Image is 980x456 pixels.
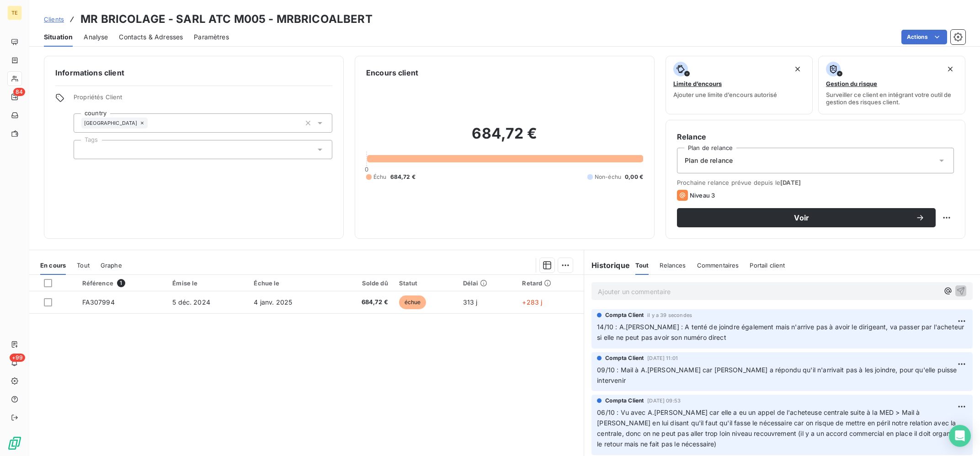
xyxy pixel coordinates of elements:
[647,355,678,361] span: [DATE] 11:01
[522,298,542,306] span: +283 j
[901,30,947,44] button: Actions
[172,279,243,287] div: Émise le
[660,262,686,269] span: Relances
[522,279,578,287] div: Retard
[826,80,877,87] span: Gestion du risque
[597,366,959,384] span: 09/10 : Mail à A.[PERSON_NAME] car [PERSON_NAME] a répondu qu'il n'arrivait pas à les joindre, po...
[336,298,388,307] span: 684,72 €
[366,67,418,78] h6: Encours client
[597,408,963,448] span: 06/10 : Vu avec A.[PERSON_NAME] car elle a eu un appel de l'acheteuse centrale suite à la MED > M...
[647,398,681,403] span: [DATE] 09:53
[666,56,813,114] button: Limite d’encoursAjouter une limite d’encours autorisé
[82,279,162,287] div: Référence
[119,32,183,42] span: Contacts & Adresses
[677,179,954,186] span: Prochaine relance prévue depuis le
[194,32,229,42] span: Paramètres
[81,145,89,154] input: Ajouter une valeur
[463,298,478,306] span: 313 j
[7,436,22,451] img: Logo LeanPay
[82,298,115,306] span: FA307994
[44,16,64,23] span: Clients
[677,208,936,227] button: Voir
[399,295,426,309] span: échue
[366,124,643,152] h2: 684,72 €
[254,279,325,287] div: Échue le
[148,119,155,127] input: Ajouter une valeur
[673,80,722,87] span: Limite d’encours
[677,131,954,142] h6: Relance
[55,67,332,78] h6: Informations client
[117,279,125,287] span: 1
[605,311,644,319] span: Compta Client
[7,5,22,20] div: TE
[44,15,64,24] a: Clients
[254,298,292,306] span: 4 janv. 2025
[10,354,25,362] span: +99
[172,298,210,306] span: 5 déc. 2024
[101,262,122,269] span: Graphe
[597,323,966,341] span: 14/10 : A.[PERSON_NAME] : A tenté de joindre également mais n'arrive pas à avoir le dirigeant, va...
[80,11,373,27] h3: MR BRICOLAGE - SARL ATC M005 - MRBRICOALBERT
[818,56,965,114] button: Gestion du risqueSurveiller ce client en intégrant votre outil de gestion des risques client.
[685,156,733,165] span: Plan de relance
[74,93,332,106] span: Propriétés Client
[584,260,630,271] h6: Historique
[780,179,801,186] span: [DATE]
[336,279,388,287] div: Solde dû
[399,279,452,287] div: Statut
[647,312,692,318] span: il y a 39 secondes
[13,88,25,96] span: 84
[750,262,785,269] span: Portail client
[688,214,916,221] span: Voir
[77,262,90,269] span: Tout
[697,262,739,269] span: Commentaires
[605,354,644,362] span: Compta Client
[373,173,387,181] span: Échu
[625,173,643,181] span: 0,00 €
[84,120,138,126] span: [GEOGRAPHIC_DATA]
[463,279,511,287] div: Délai
[390,173,415,181] span: 684,72 €
[605,397,644,405] span: Compta Client
[365,166,368,173] span: 0
[635,262,649,269] span: Tout
[690,192,715,199] span: Niveau 3
[673,91,777,98] span: Ajouter une limite d’encours autorisé
[84,32,108,42] span: Analyse
[40,262,66,269] span: En cours
[949,425,971,447] div: Open Intercom Messenger
[44,32,73,42] span: Situation
[595,173,621,181] span: Non-échu
[826,91,958,106] span: Surveiller ce client en intégrant votre outil de gestion des risques client.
